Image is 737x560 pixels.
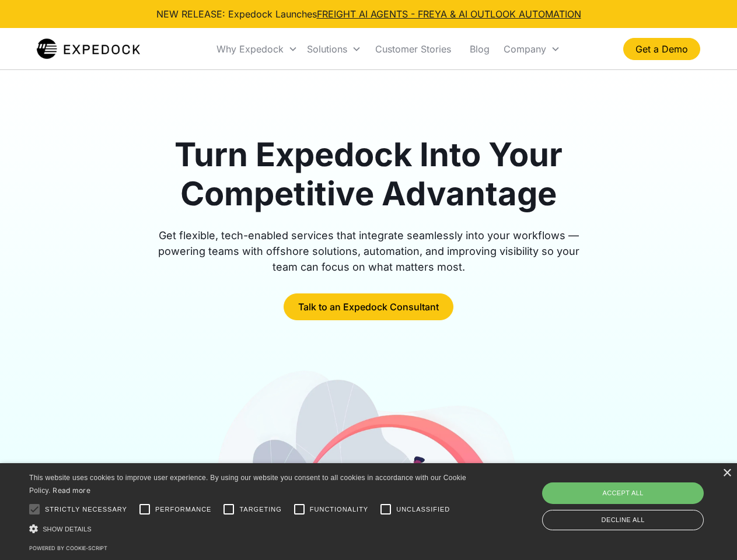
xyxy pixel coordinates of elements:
[504,43,546,55] div: Company
[302,29,366,69] div: Solutions
[37,37,140,61] img: Expedock Logo
[156,7,581,21] div: NEW RELEASE: Expedock Launches
[145,228,593,275] div: Get flexible, tech-enabled services that integrate seamlessly into your workflows — powering team...
[317,8,581,20] a: FREIGHT AI AGENTS - FREYA & AI OUTLOOK AUTOMATION
[53,486,90,495] a: Read more
[310,505,368,514] span: Functionality
[145,135,593,213] h1: Turn Expedock Into Your Competitive Advantage
[29,545,107,551] a: Powered by cookie-script
[307,43,347,55] div: Solutions
[623,38,700,60] a: Get a Demo
[37,37,140,61] a: home
[460,29,499,69] a: Blog
[239,505,281,514] span: Targeting
[155,505,212,514] span: Performance
[29,474,466,495] span: This website uses cookies to improve user experience. By using our website you consent to all coo...
[284,293,453,320] a: Talk to an Expedock Consultant
[29,523,470,535] div: Show details
[45,505,127,514] span: Strictly necessary
[216,43,284,55] div: Why Expedock
[43,526,92,533] span: Show details
[212,29,302,69] div: Why Expedock
[499,29,565,69] div: Company
[366,29,460,69] a: Customer Stories
[543,434,737,560] iframe: Chat Widget
[396,505,450,514] span: Unclassified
